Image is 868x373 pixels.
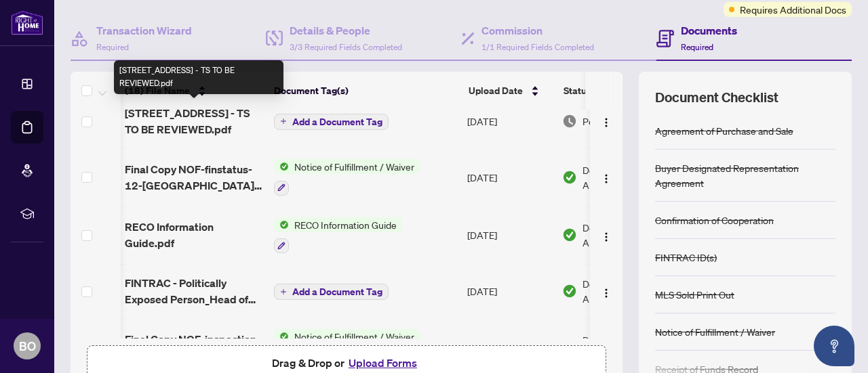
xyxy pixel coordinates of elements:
img: Document Status [562,170,577,185]
div: [STREET_ADDRESS] - TS TO BE REVIEWED.pdf [114,60,283,94]
span: [STREET_ADDRESS] - TS TO BE REVIEWED.pdf [125,105,263,137]
span: Pending Review [583,114,650,129]
img: Logo [601,117,612,128]
div: FINTRAC ID(s) [655,250,717,265]
button: Status IconRECO Information Guide [274,217,402,254]
button: Add a Document Tag [274,282,389,300]
span: 3/3 Required Fields Completed [290,42,402,52]
img: Logo [601,173,612,184]
span: Notice of Fulfillment / Waiver [289,329,420,344]
span: Document Approved [583,162,667,192]
div: Agreement of Purchase and Sale [655,123,793,138]
button: Status IconNotice of Fulfillment / Waiver [274,159,420,196]
img: Document Status [562,227,577,242]
span: Document Approved [583,220,667,250]
span: 1/1 Required Fields Completed [481,42,594,52]
h4: Commission [481,22,594,39]
span: Notice of Fulfillment / Waiver [289,159,420,174]
th: Status [558,72,673,110]
div: MLS Sold Print Out [655,287,734,302]
span: Drag & Drop or [272,354,421,372]
img: logo [11,10,43,35]
span: Requires Additional Docs [740,2,846,17]
span: plus [280,118,287,125]
td: [DATE] [462,264,557,318]
div: Confirmation of Cooperation [655,213,774,227]
span: Required [681,42,713,52]
td: [DATE] [462,148,557,206]
button: Add a Document Tag [274,114,389,130]
button: Logo [595,224,617,246]
button: Add a Document Tag [274,284,389,300]
span: Add a Document Tag [292,287,382,297]
h4: Transaction Wizard [96,22,192,39]
th: Document Tag(s) [269,72,463,110]
span: BO [19,336,36,355]
span: Required [96,42,129,52]
img: Status Icon [274,329,289,344]
span: RECO Information Guide.pdf [125,219,263,251]
img: Document Status [562,114,577,129]
button: Logo [595,167,617,188]
td: [DATE] [462,206,557,265]
span: FINTRAC - Politically Exposed Person_Head of International Organization Checklist_Record.pdf [125,275,263,307]
th: Upload Date [463,72,558,110]
span: Document Approved [583,276,667,306]
span: Document Approved [583,332,667,362]
div: Buyer Designated Representation Agreement [655,160,835,190]
span: Document Checklist [655,88,778,107]
button: Upload Forms [344,354,421,372]
h4: Documents [681,22,737,39]
button: Logo [595,110,617,132]
span: plus [280,288,287,295]
img: Status Icon [274,159,289,174]
img: Status Icon [274,217,289,232]
img: Logo [601,288,612,299]
button: Add a Document Tag [274,112,389,130]
span: Final Copy NOF-finstatus-12-[GEOGRAPHIC_DATA]-st-1409.pdf [125,161,263,194]
span: Final Copy NOF-inspection-12-[GEOGRAPHIC_DATA]-st-1409.pdf [125,331,263,364]
div: Notice of Fulfillment / Waiver [655,324,775,339]
img: Logo [601,232,612,242]
button: Status IconNotice of Fulfillment / Waiver [274,329,420,366]
span: Add a Document Tag [292,117,382,127]
span: RECO Information Guide [289,217,402,232]
span: Status [564,83,591,98]
button: Logo [595,280,617,302]
button: Open asap [814,326,854,366]
h4: Details & People [290,22,402,39]
img: Document Status [562,284,577,299]
td: [DATE] [462,94,557,148]
span: Upload Date [469,83,523,98]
